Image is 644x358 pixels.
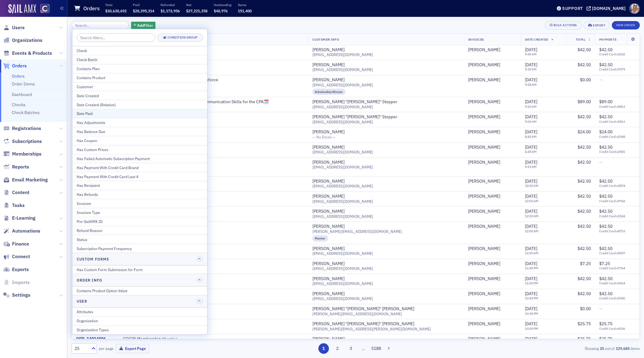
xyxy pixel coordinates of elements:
[578,144,591,150] span: $42.50
[161,3,180,7] p: Refunded
[77,57,203,62] div: Check Batch
[468,37,484,42] span: Invoicee
[3,138,42,145] a: Subscriptions
[468,306,500,312] a: [PERSON_NAME]
[468,114,517,120] span: Cyndi Stepper
[72,136,207,145] button: Has Coupon
[312,150,373,154] span: [EMAIL_ADDRESS][DOMAIN_NAME]
[468,194,517,199] span: Mark Kozik
[468,129,500,135] a: [PERSON_NAME]
[3,189,29,196] a: Content
[578,193,591,199] span: $42.50
[3,177,48,183] a: Email Marketing
[525,224,537,229] span: [DATE]
[468,209,500,214] a: [PERSON_NAME]
[468,179,500,184] a: [PERSON_NAME]
[72,265,207,274] button: Has Custom Form Submission for Form
[72,307,207,316] button: Attributes
[123,336,199,342] a: COCPA Membership (Monthly)
[525,208,537,214] span: [DATE]
[468,99,517,105] span: Cyndi Stepper
[312,224,345,229] div: [PERSON_NAME]
[77,228,203,233] div: Refund Reason
[468,276,500,282] div: [PERSON_NAME]
[77,93,203,98] div: Date Created
[468,62,517,68] span: Grayce Wilson
[599,67,635,71] span: Credit Card x7079
[629,3,640,14] span: Profile
[468,114,500,120] a: [PERSON_NAME]
[12,102,26,107] a: Checks
[12,50,52,57] span: Events & Products
[12,279,30,286] span: Imports
[312,114,397,120] a: [PERSON_NAME] "[PERSON_NAME]" Stepper
[312,145,345,150] div: [PERSON_NAME]
[468,145,517,150] span: Jack Hercher
[133,3,154,7] p: Paid
[238,3,252,7] p: Items
[77,138,203,143] div: Has Coupon
[312,336,345,342] a: [PERSON_NAME]
[72,316,207,325] button: Organization
[72,154,207,163] button: Has Failed Automatic Subscription Payment
[72,55,207,64] button: Check Batch
[3,63,27,69] a: Orders
[312,47,345,53] div: [PERSON_NAME]
[77,66,203,71] div: Contains Plan
[599,120,635,124] span: Credit Card x5813
[468,160,517,165] span: Charles Soued
[312,194,345,199] a: [PERSON_NAME]
[599,105,635,109] span: Credit Card x5813
[599,47,612,52] span: $42.50
[77,237,203,242] div: Status
[525,52,537,56] time: 9:45 AM
[3,279,30,286] a: Imports
[77,210,203,215] div: Invoicee Type
[12,215,35,221] span: E-Learning
[318,343,329,354] button: 1
[599,214,635,218] span: Credit Card x0144
[599,178,612,184] span: $42.50
[578,62,591,67] span: $42.50
[12,202,25,209] span: Tasks
[578,99,591,104] span: $89.00
[116,344,149,353] button: Export Page
[105,3,127,7] p: Total
[599,37,617,42] span: Payments
[133,8,154,13] span: $28,395,314
[578,224,591,229] span: $42.50
[3,292,30,298] a: Settings
[525,184,538,188] time: 12:00 AM
[312,120,373,124] span: [EMAIL_ADDRESS][DOMAIN_NAME]
[312,77,345,83] a: [PERSON_NAME]
[3,215,35,221] a: E-Learning
[312,52,373,57] span: [EMAIL_ADDRESS][DOMAIN_NAME]
[72,190,207,199] button: Has Refunds
[612,21,640,29] button: New Order
[77,48,203,53] div: Check
[72,235,207,244] button: Status
[525,114,537,119] span: [DATE]
[468,62,500,68] div: [PERSON_NAME]
[77,129,203,134] div: Has Balance Due
[525,214,538,218] time: 12:00 AM
[578,47,591,52] span: $42.50
[72,109,207,118] button: Date Paid
[468,194,500,199] div: [PERSON_NAME]
[3,50,52,57] a: Events & Products
[77,102,203,107] div: Date Created (Relative)
[525,199,538,203] time: 12:00 AM
[72,325,207,334] button: Organization Types
[312,306,414,312] a: [PERSON_NAME] "[PERSON_NAME]" [PERSON_NAME]
[312,276,345,282] a: [PERSON_NAME]
[72,217,207,226] button: Pre-SailAMX ID
[77,120,203,125] div: Has Adjustments
[72,82,207,91] button: Customer
[468,291,500,297] div: [PERSON_NAME]
[599,135,635,139] span: Credit Card x2948
[77,165,203,170] div: Has Payment With Credit Card Brand
[72,145,207,154] button: Has Custom Prices
[77,267,203,272] div: Has Custom Form Submission for Form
